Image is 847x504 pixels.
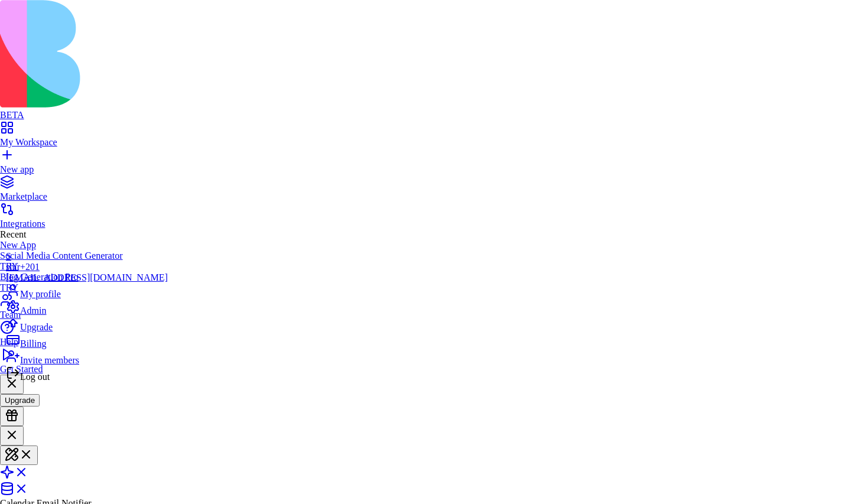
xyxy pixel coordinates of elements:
span: S [6,251,11,261]
a: Upgrade [6,316,168,333]
a: Invite members [6,349,168,366]
a: Admin [6,300,168,316]
span: Admin [20,305,46,316]
a: Billing [6,333,168,349]
a: My profile [6,283,168,300]
span: My profile [20,289,61,299]
div: [EMAIL_ADDRESS][DOMAIN_NAME] [6,272,168,283]
span: Invite members [20,355,79,365]
span: Upgrade [20,322,53,332]
div: shir+201 [6,262,168,272]
a: Sshir+201[EMAIL_ADDRESS][DOMAIN_NAME] [6,251,168,283]
span: Log out [20,372,50,382]
span: Billing [20,339,46,349]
